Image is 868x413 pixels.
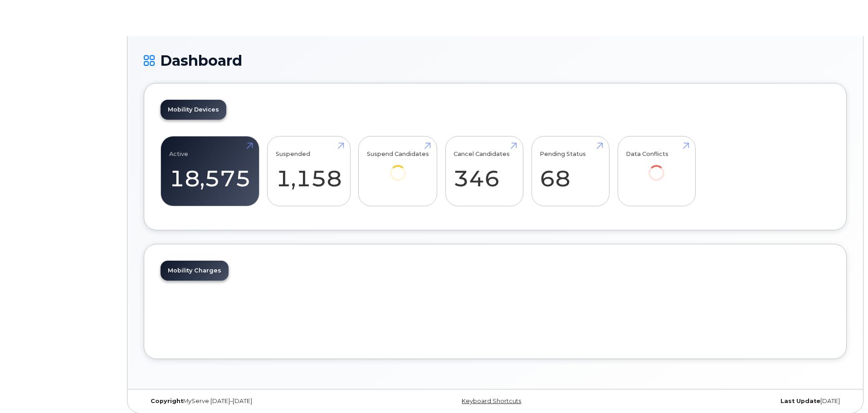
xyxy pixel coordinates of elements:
a: Suspend Candidates [367,141,429,194]
a: Cancel Candidates 346 [454,141,515,201]
strong: Copyright [151,398,183,404]
div: [DATE] [612,398,847,405]
a: Data Conflicts [626,141,687,194]
div: MyServe [DATE]–[DATE] [144,398,378,405]
a: Suspended 1,158 [276,141,342,201]
a: Mobility Charges [161,261,229,281]
a: Active 18,575 [169,141,251,201]
a: Mobility Devices [161,100,226,120]
a: Pending Status 68 [540,141,601,201]
h1: Dashboard [144,53,847,68]
strong: Last Update [780,398,820,404]
a: Keyboard Shortcuts [462,398,521,404]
